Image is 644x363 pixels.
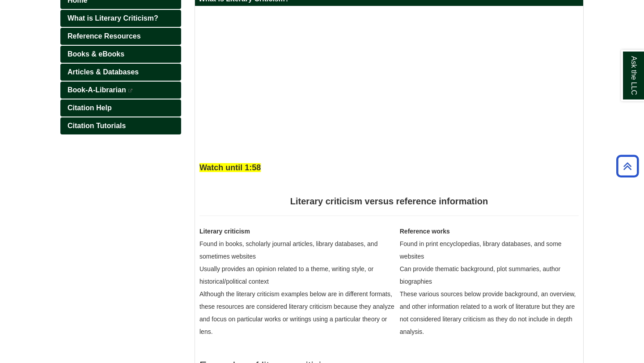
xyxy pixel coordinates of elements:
iframe: What is literary criticism? [199,28,445,140]
span: Citation Tutorials [68,122,126,130]
a: Books & eBooks [60,46,181,63]
a: Articles & Databases [60,64,181,81]
span: Articles & Databases [68,68,139,76]
i: This link opens in a new window [128,89,133,93]
span: Literary criticism [199,228,250,235]
span: Reference Resources [68,32,141,40]
span: Found in books, scholarly journal articles, library databases, and sometimes websites [199,240,377,260]
span: Can provide thematic background, plot summaries, author biographies [400,265,561,285]
span: Citation Help [68,104,112,112]
a: Back to Top [613,160,642,172]
span: Book-A-Librarian [68,86,126,94]
a: What is Literary Criticism? [60,10,181,27]
span: Found in print encyclopedias, library databases, and some websites [400,240,562,260]
a: Reference Resources [60,28,181,45]
span: Books & eBooks [68,50,124,58]
a: Citation Help [60,99,181,117]
span: These various sources below provide background, an overview, and other information related to a w... [400,290,576,335]
span: Although the literary criticism examples below are in different formats, these resources are cons... [199,290,394,335]
span: What is Literary Criticism? [68,14,158,22]
strong: Literary criticism versus reference information [290,196,488,206]
span: Watch until 1:58 [199,163,261,172]
span: Usually provides an opinion related to a theme, writing style, or historical/political context [199,265,373,285]
a: Citation Tutorials [60,117,181,134]
span: Reference works [400,228,450,235]
a: Book-A-Librarian [60,82,181,99]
